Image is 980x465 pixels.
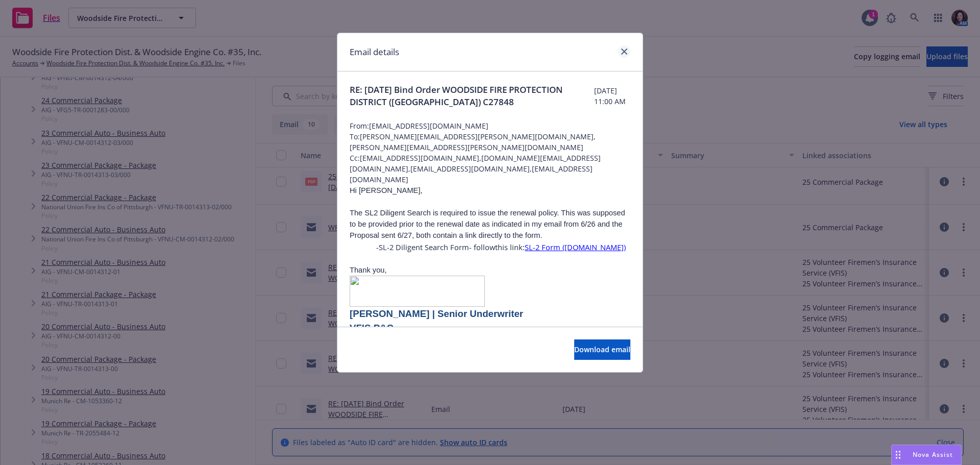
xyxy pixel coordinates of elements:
[892,445,904,464] div: Drag to move
[350,308,523,319] span: [PERSON_NAME] | Senior Underwriter
[350,120,630,131] span: From: [EMAIL_ADDRESS][DOMAIN_NAME]
[913,450,953,459] span: Nova Assist
[350,209,625,239] span: The SL2 Diligent Search is required to issue the renewal policy. This was supposed to be provided...
[350,276,485,307] img: image001.png@01DBF00F.874EB6A0
[618,45,630,58] a: close
[376,242,626,252] span: -SL-2 Diligent Search Form- follow
[350,323,394,333] span: VFIS P&C
[495,242,626,252] span: this link:
[350,45,399,59] h1: Email details
[574,339,630,360] button: Download email
[350,84,594,108] span: RE: [DATE] Bind Order WOODSIDE FIRE PROTECTION DISTRICT ([GEOGRAPHIC_DATA]) C27848
[574,345,630,354] span: Download email
[350,186,423,194] span: Hi [PERSON_NAME],
[350,131,630,153] span: To: [PERSON_NAME][EMAIL_ADDRESS][PERSON_NAME][DOMAIN_NAME],[PERSON_NAME][EMAIL_ADDRESS][PERSON_NA...
[594,85,630,107] span: [DATE] 11:00 AM
[350,266,387,274] span: Thank you,
[891,445,962,465] button: Nova Assist
[525,242,626,252] a: SL-2 Form ([DOMAIN_NAME])
[350,153,630,185] span: Cc: [EMAIL_ADDRESS][DOMAIN_NAME],[DOMAIN_NAME][EMAIL_ADDRESS][DOMAIN_NAME],[EMAIL_ADDRESS][DOMAIN...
